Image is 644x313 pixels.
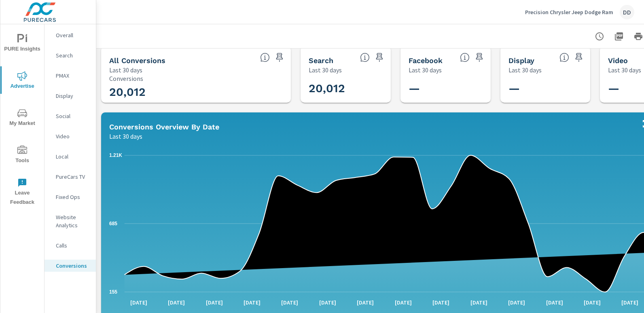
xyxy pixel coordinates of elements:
[44,29,96,41] div: Overall
[44,260,96,272] div: Conversions
[56,112,89,120] p: Social
[508,82,615,95] h3: —
[44,130,96,142] div: Video
[109,123,219,131] h5: Conversions Overview By Date
[427,298,455,307] p: [DATE]
[608,56,628,65] h5: Video
[44,171,96,183] div: PureCars TV
[109,56,165,65] h5: All Conversions
[540,298,569,307] p: [DATE]
[608,65,641,75] p: Last 30 days
[109,221,117,226] text: 685
[200,298,229,307] p: [DATE]
[0,24,44,210] div: nav menu
[525,8,613,16] p: Precision Chrysler Jeep Dodge Ram
[3,71,42,91] span: Advertise
[3,34,42,54] span: PURE Insights
[44,191,96,203] div: Fixed Ops
[578,298,606,307] p: [DATE]
[409,56,443,65] h5: Facebook
[373,51,386,64] span: Save this to your personalized report
[502,298,531,307] p: [DATE]
[473,51,486,64] span: Save this to your personalized report
[314,298,342,307] p: [DATE]
[44,239,96,252] div: Calls
[3,146,42,165] span: Tools
[44,90,96,102] div: Display
[44,211,96,231] div: Website Analytics
[273,51,286,64] span: Save this to your personalized report
[56,213,89,229] p: Website Analytics
[260,53,270,62] span: All Conversions include Actions, Leads and Unmapped Conversions
[465,298,493,307] p: [DATE]
[3,108,42,128] span: My Market
[460,53,470,62] span: All conversions reported from Facebook with duplicates filtered out
[56,72,89,80] p: PMAX
[389,298,417,307] p: [DATE]
[611,28,627,44] button: "Export Report to PDF"
[56,31,89,39] p: Overall
[572,51,585,64] span: Save this to your personalized report
[56,241,89,250] p: Calls
[351,298,379,307] p: [DATE]
[56,51,89,59] p: Search
[44,110,96,122] div: Social
[56,262,89,270] p: Conversions
[56,152,89,161] p: Local
[559,53,569,62] span: Display Conversions include Actions, Leads and Unmapped Conversions
[508,65,542,75] p: Last 30 days
[360,53,370,62] span: Search Conversions include Actions, Leads and Unmapped Conversions.
[56,132,89,140] p: Video
[109,85,283,99] h3: 20,012
[109,75,283,82] p: Conversions
[109,65,142,75] p: Last 30 days
[56,193,89,201] p: Fixed Ops
[275,298,304,307] p: [DATE]
[409,65,442,75] p: Last 30 days
[56,92,89,100] p: Display
[309,56,333,65] h5: Search
[109,152,122,158] text: 1.21K
[409,82,515,95] h3: —
[309,65,342,75] p: Last 30 days
[620,5,634,19] div: DD
[309,82,415,95] h3: 20,012
[44,70,96,82] div: PMAX
[109,131,142,141] p: Last 30 days
[508,56,534,65] h5: Display
[238,298,266,307] p: [DATE]
[44,49,96,61] div: Search
[3,178,42,207] span: Leave Feedback
[44,150,96,163] div: Local
[616,298,644,307] p: [DATE]
[56,173,89,181] p: PureCars TV
[162,298,191,307] p: [DATE]
[125,298,153,307] p: [DATE]
[109,289,117,295] text: 155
